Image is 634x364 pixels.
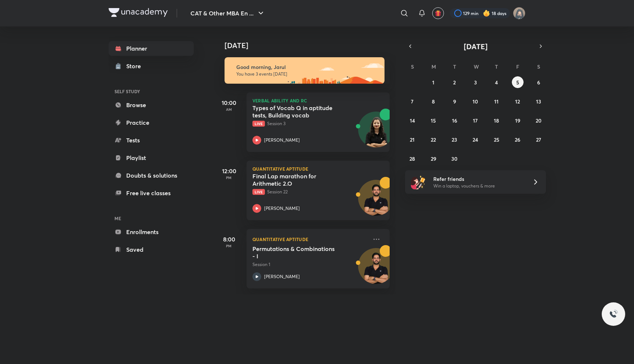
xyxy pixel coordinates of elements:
abbr: September 27, 2025 [536,136,541,143]
button: September 13, 2025 [533,95,544,107]
button: CAT & Other MBA En ... [186,6,270,21]
abbr: September 30, 2025 [451,155,458,162]
abbr: September 22, 2025 [431,136,436,143]
abbr: September 1, 2025 [432,79,434,86]
abbr: September 14, 2025 [410,117,415,124]
img: referral [411,175,426,189]
button: September 27, 2025 [533,134,544,145]
a: Doubts & solutions [109,168,194,183]
abbr: September 11, 2025 [494,98,499,105]
abbr: September 9, 2025 [453,98,456,105]
button: September 24, 2025 [470,134,481,145]
h6: ME [109,212,194,225]
p: PM [214,175,244,180]
h5: Final Lap marathon for Arithmetic 2.O [252,172,344,187]
abbr: September 20, 2025 [536,117,542,124]
img: avatar [435,10,441,17]
button: September 3, 2025 [470,76,481,88]
abbr: September 6, 2025 [537,79,540,86]
h6: Refer friends [433,175,524,183]
a: Store [109,59,194,73]
abbr: September 28, 2025 [409,155,415,162]
button: September 28, 2025 [407,153,418,164]
img: streak [483,10,490,17]
button: September 30, 2025 [449,153,460,164]
button: September 19, 2025 [512,114,524,126]
abbr: September 10, 2025 [473,98,478,105]
abbr: September 16, 2025 [452,117,457,124]
h5: Types of Vocab Q in aptitude tests, Building vocab [252,104,344,119]
abbr: September 3, 2025 [474,79,477,86]
abbr: September 2, 2025 [453,79,456,86]
h5: 10:00 [214,98,244,107]
p: PM [214,244,244,248]
abbr: September 4, 2025 [495,79,498,86]
button: September 21, 2025 [407,134,418,145]
button: September 7, 2025 [407,95,418,107]
p: Win a laptop, vouchers & more [433,183,524,189]
button: September 12, 2025 [512,95,524,107]
img: Company Logo [109,8,168,17]
span: Live [252,121,265,127]
img: morning [225,57,385,84]
a: Browse [109,98,194,112]
img: ttu [609,310,618,318]
button: September 17, 2025 [470,114,481,126]
p: You have 3 events [DATE] [236,71,378,77]
abbr: September 13, 2025 [536,98,541,105]
img: Avatar [358,116,394,151]
p: [PERSON_NAME] [264,137,300,143]
div: Store [126,62,145,70]
abbr: September 23, 2025 [452,136,457,143]
button: September 16, 2025 [449,114,460,126]
button: September 23, 2025 [449,134,460,145]
abbr: Monday [431,63,436,70]
h6: SELF STUDY [109,85,194,98]
button: September 26, 2025 [512,134,524,145]
h5: 12:00 [214,167,244,175]
button: September 8, 2025 [427,95,439,107]
a: Planner [109,41,194,56]
abbr: September 8, 2025 [432,98,435,105]
a: Free live classes [109,186,194,200]
img: Avatar [358,252,394,287]
button: September 20, 2025 [533,114,544,126]
abbr: September 12, 2025 [515,98,520,105]
button: September 10, 2025 [470,95,481,107]
p: AM [214,107,244,112]
a: Saved [109,242,194,257]
button: September 2, 2025 [449,76,460,88]
button: [DATE] [415,41,536,51]
h4: [DATE] [225,41,397,50]
abbr: September 18, 2025 [494,117,499,124]
p: [PERSON_NAME] [264,205,300,212]
button: September 29, 2025 [427,153,439,164]
abbr: Tuesday [453,63,456,70]
button: September 4, 2025 [491,76,502,88]
button: September 11, 2025 [491,95,502,107]
abbr: September 21, 2025 [410,136,415,143]
abbr: September 24, 2025 [473,136,478,143]
p: Verbal Ability and RC [252,98,384,103]
button: September 18, 2025 [491,114,502,126]
abbr: September 17, 2025 [473,117,478,124]
span: [DATE] [464,41,488,51]
abbr: September 29, 2025 [431,155,436,162]
p: Quantitative Aptitude [252,167,384,171]
img: Jarul Jangid [513,7,525,19]
abbr: Friday [516,63,519,70]
button: September 1, 2025 [427,76,439,88]
button: avatar [432,7,444,19]
abbr: September 7, 2025 [411,98,413,105]
button: September 5, 2025 [512,76,524,88]
button: September 6, 2025 [533,76,544,88]
abbr: September 26, 2025 [515,136,520,143]
button: September 15, 2025 [427,114,439,126]
abbr: September 19, 2025 [515,117,520,124]
p: Session 3 [252,120,368,127]
p: Quantitative Aptitude [252,235,368,244]
abbr: September 15, 2025 [431,117,436,124]
abbr: Thursday [495,63,498,70]
button: September 25, 2025 [491,134,502,145]
abbr: September 5, 2025 [516,79,519,86]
